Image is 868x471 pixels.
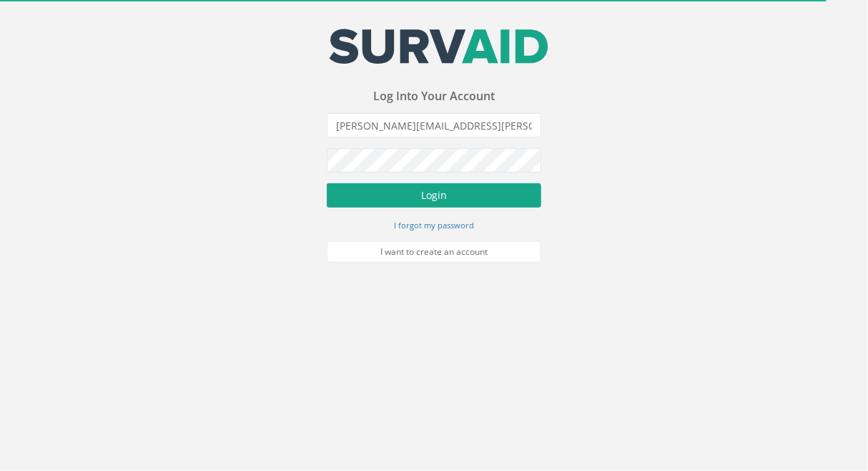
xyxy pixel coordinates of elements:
small: I forgot my password [394,220,474,230]
a: I want to create an account [327,241,541,263]
a: I forgot my password [394,218,474,231]
h3: Log Into Your Account [327,90,541,103]
button: Login [327,183,541,208]
input: Email [327,113,541,137]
